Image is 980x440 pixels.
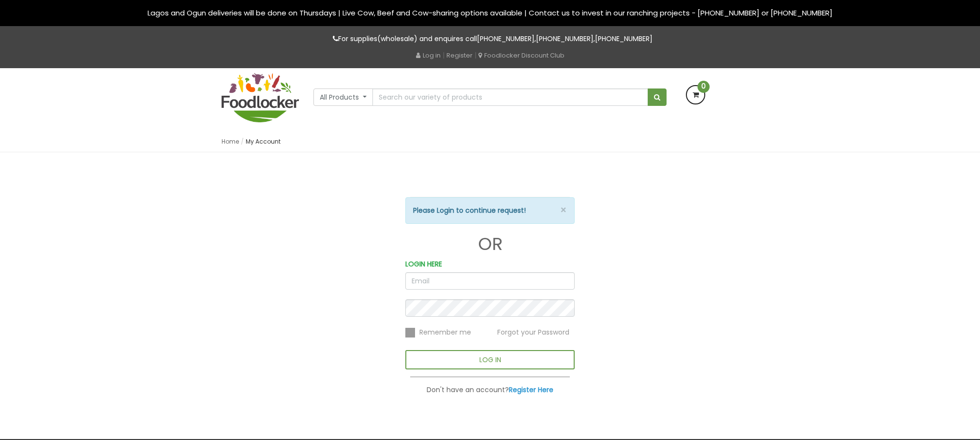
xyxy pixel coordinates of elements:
[497,327,569,337] span: Forgot your Password
[413,205,526,215] strong: Please Login to continue request!
[416,51,441,60] a: Log in
[443,50,445,60] span: |
[405,272,575,290] input: Email
[222,73,299,122] img: FoodLocker
[497,327,569,337] a: Forgot your Password
[313,88,373,106] button: All Products
[595,34,653,44] a: [PHONE_NUMBER]
[405,259,442,270] label: LOGIN HERE
[405,350,575,369] button: LOG IN
[419,327,471,337] span: Remember me
[405,384,575,396] p: Don't have an account?
[446,51,473,60] a: Register
[698,81,710,93] span: 0
[477,34,535,44] a: [PHONE_NUMBER]
[405,235,575,254] h1: OR
[560,205,567,215] button: ×
[509,385,553,395] a: Register Here
[372,88,648,106] input: Search our variety of products
[222,33,758,44] p: For supplies(wholesale) and enquires call , ,
[475,50,476,60] span: |
[536,34,594,44] a: [PHONE_NUMBER]
[222,137,239,146] a: Home
[148,8,832,18] span: Lagos and Ogun deliveries will be done on Thursdays | Live Cow, Beef and Cow-sharing options avai...
[478,51,564,60] a: Foodlocker Discount Club
[431,172,550,191] iframe: fb:login_button Facebook Social Plugin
